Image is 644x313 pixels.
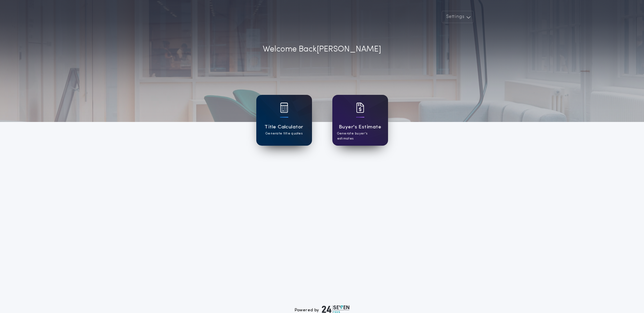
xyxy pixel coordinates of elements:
[263,43,381,56] p: Welcome Back [PERSON_NAME]
[264,123,303,131] h1: Title Calculator
[332,95,388,146] a: card iconBuyer's EstimateGenerate buyer's estimates
[280,103,288,113] img: card icon
[337,131,383,141] p: Generate buyer's estimates
[356,103,364,113] img: card icon
[339,123,381,131] h1: Buyer's Estimate
[265,131,302,136] p: Generate title quotes
[256,95,312,146] a: card iconTitle CalculatorGenerate title quotes
[442,11,474,23] button: Settings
